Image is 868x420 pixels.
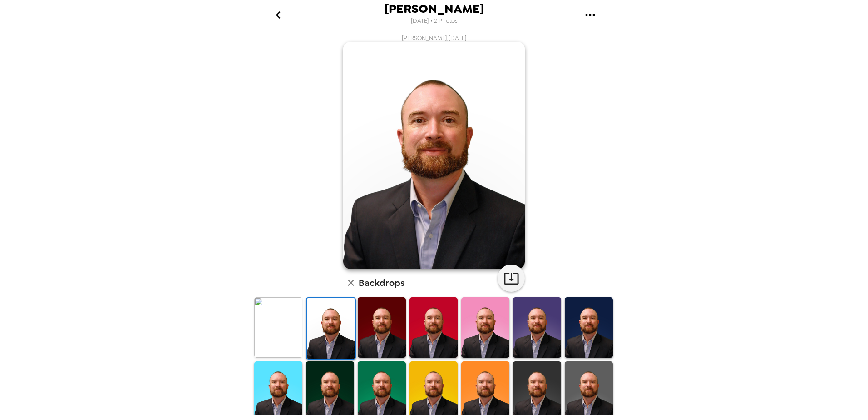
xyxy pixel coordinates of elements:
[402,34,467,42] span: [PERSON_NAME] , [DATE]
[411,15,458,27] span: [DATE] • 2 Photos
[343,42,525,269] img: user
[254,297,302,357] img: Original
[385,3,484,15] span: [PERSON_NAME]
[359,275,404,290] h6: Backdrops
